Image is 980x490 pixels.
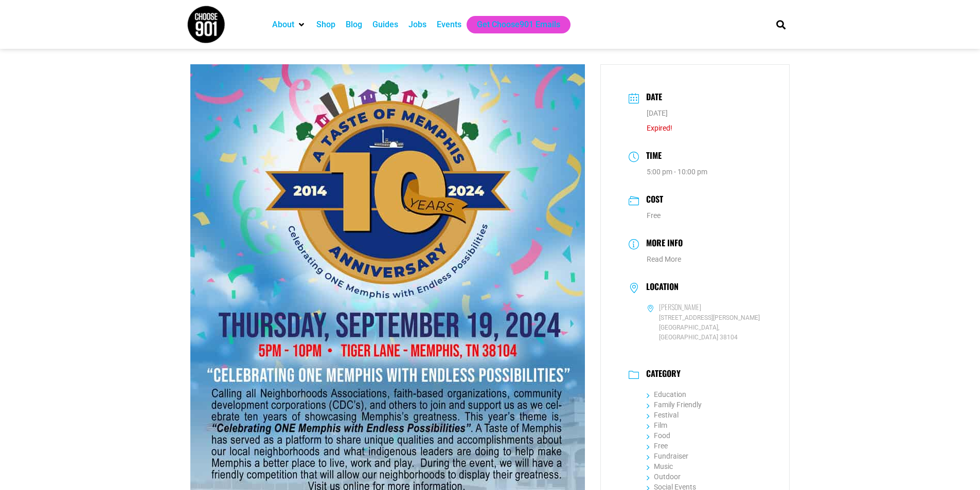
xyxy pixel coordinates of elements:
[647,390,686,398] a: Education
[316,19,335,31] a: Shop
[437,19,461,31] a: Events
[647,255,681,263] a: Read More
[647,462,673,470] a: Music
[659,302,701,312] h6: [PERSON_NAME]
[647,411,679,419] a: Festival
[267,16,759,33] nav: Main nav
[641,90,662,105] h3: Date
[641,369,681,381] h3: Category
[641,193,663,208] h3: Cost
[647,473,681,481] a: Outdoor
[477,19,560,31] a: Get Choose901 Emails
[641,149,662,164] h3: Time
[647,109,668,117] span: [DATE]
[372,19,398,31] a: Guides
[629,210,762,221] dd: Free
[647,401,702,409] a: Family Friendly
[647,124,672,132] span: Expired!
[641,282,679,294] h3: Location
[647,313,762,342] span: [STREET_ADDRESS][PERSON_NAME] [GEOGRAPHIC_DATA], [GEOGRAPHIC_DATA] 38104
[346,19,362,31] a: Blog
[647,431,670,440] a: Food
[647,452,688,460] a: Fundraiser
[267,16,311,33] div: About
[272,19,294,31] a: About
[647,421,667,429] a: Film
[647,442,668,450] a: Free
[641,237,683,251] h3: More Info
[408,19,426,31] a: Jobs
[647,168,707,176] abbr: 5:00 pm - 10:00 pm
[772,16,789,33] div: Search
